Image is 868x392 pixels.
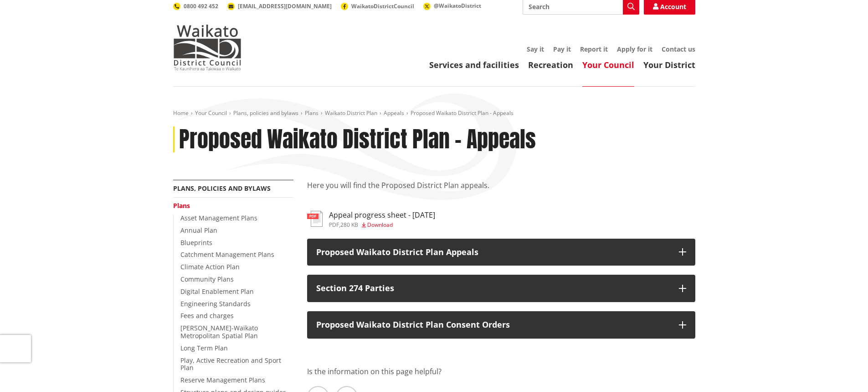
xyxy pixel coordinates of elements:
a: Appeals [384,109,404,117]
span: 280 KB [340,221,358,229]
a: [PERSON_NAME]-Waikato Metropolitan Spatial Plan [180,324,258,340]
a: Contact us [662,45,695,53]
p: Proposed Waikato District Plan Appeals [316,248,670,257]
img: Waikato District Council - Te Kaunihera aa Takiwaa o Waikato [173,25,241,70]
a: Plans [305,109,318,117]
a: Plans [173,201,190,210]
h1: Proposed Waikato District Plan - Appeals [179,126,536,153]
button: Section 274 Parties [307,275,695,302]
a: Home [173,109,189,117]
a: Blueprints [180,238,212,247]
a: WaikatoDistrictCouncil [341,2,414,10]
span: Download [367,221,393,229]
a: [EMAIL_ADDRESS][DOMAIN_NAME] [227,2,332,10]
div: , [329,222,435,228]
span: 0800 492 452 [184,2,218,10]
p: Proposed Waikato District Plan Consent Orders [316,320,670,329]
a: Engineering Standards [180,299,251,308]
a: Services and facilities [429,59,519,70]
a: Pay it [553,45,571,53]
a: Your Council [195,109,227,117]
a: Apply for it [617,45,652,53]
a: Fees and charges [180,311,234,320]
a: Plans, policies and bylaws [173,184,271,193]
button: Proposed Waikato District Plan Appeals [307,239,695,266]
p: Here you will find the Proposed District Plan appeals. [307,180,695,202]
a: @WaikatoDistrict [423,2,481,10]
a: Climate Action Plan [180,262,240,271]
a: Long Term Plan [180,344,228,352]
a: Community Plans [180,275,234,283]
a: Annual Plan [180,226,217,235]
a: Report it [580,45,608,53]
p: Is the information on this page helpful? [307,366,695,377]
p: Section 274 Parties [316,284,670,293]
a: Catchment Management Plans [180,250,274,259]
a: Play, Active Recreation and Sport Plan [180,356,281,372]
a: Appeal progress sheet - [DATE] pdf,280 KB Download [307,211,435,227]
nav: breadcrumb [173,110,695,117]
iframe: Messenger Launcher [826,354,859,387]
a: Recreation [528,59,573,70]
a: Digital Enablement Plan [180,287,254,296]
a: Your Council [582,59,634,70]
span: WaikatoDistrictCouncil [351,2,414,10]
span: Proposed Waikato District Plan - Appeals [411,109,514,117]
a: Plans, policies and bylaws [233,109,298,117]
button: Proposed Waikato District Plan Consent Orders [307,311,695,339]
span: pdf [329,221,339,229]
h3: Appeal progress sheet - [DATE] [329,211,435,220]
a: Waikato District Plan [325,109,377,117]
img: document-pdf.svg [307,211,323,227]
a: Say it [527,45,544,53]
a: 0800 492 452 [173,2,218,10]
a: Your District [643,59,695,70]
span: @WaikatoDistrict [434,2,481,10]
span: [EMAIL_ADDRESS][DOMAIN_NAME] [238,2,332,10]
a: Asset Management Plans [180,214,257,222]
a: Reserve Management Plans [180,376,265,384]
